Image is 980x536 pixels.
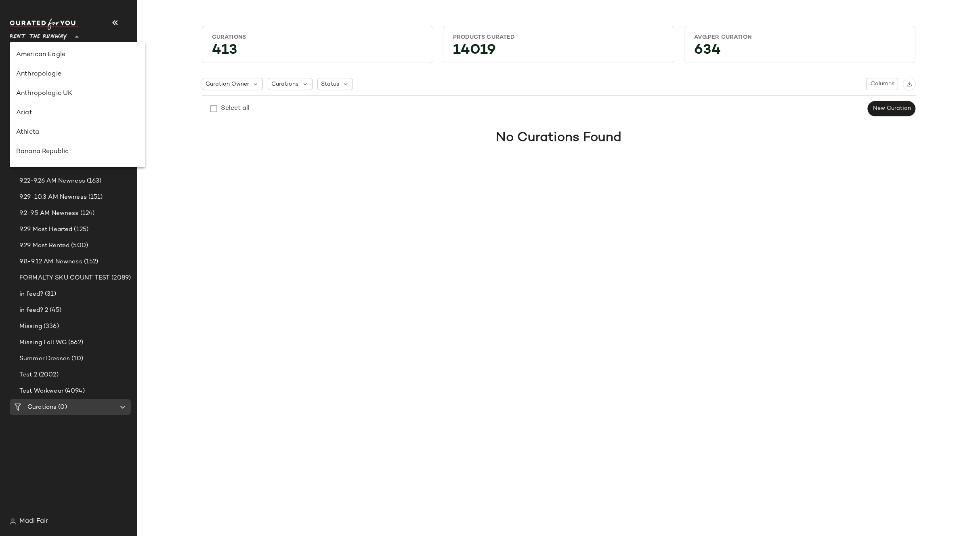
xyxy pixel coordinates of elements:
[19,370,37,380] span: Test 2
[872,105,911,112] span: New Curation
[19,322,42,331] span: Missing
[10,42,145,167] div: undefined-list
[19,338,67,347] span: Missing Fall WG
[85,177,102,186] span: (163)
[87,193,103,202] span: (151)
[19,225,72,234] span: 9.29 Most Hearted
[70,354,84,364] span: (10)
[271,80,298,88] span: Curations
[16,50,139,60] div: American Eagle
[496,128,621,147] h1: No Curations Found
[69,241,88,250] span: (500)
[221,104,250,114] div: Select all
[63,387,85,396] span: (4094)
[72,225,88,234] span: (125)
[57,403,67,412] span: (0)
[19,177,85,186] span: 9.22-9.26 AM Newness
[19,387,63,396] span: Test Workwear
[67,338,83,347] span: (662)
[19,193,87,202] span: 9.29-10.3 AM Newness
[447,44,671,59] div: 14019
[82,257,99,267] span: (152)
[19,241,69,250] span: 9.29 Most Rented
[16,128,139,137] div: Athleta
[16,108,139,118] div: Ariat
[206,80,249,88] span: Curation Owner
[453,34,664,41] div: Products Curated
[19,209,79,218] span: 9.2-9.5 AM Newness
[10,518,16,525] img: svg%3e
[79,209,95,218] span: (124)
[212,34,423,41] div: Curations
[870,81,894,87] span: Columns
[37,370,59,380] span: (2002)
[10,27,67,42] span: Rent the Runway
[19,517,48,526] span: Madi Fair
[48,306,61,315] span: (45)
[19,306,48,315] span: in feed? 2
[19,290,43,299] span: in feed?
[866,78,898,90] button: Columns
[16,69,139,79] div: Anthropologie
[110,273,131,283] span: (2089)
[688,44,912,59] div: 634
[16,147,139,157] div: Banana Republic
[206,44,430,59] div: 413
[19,354,70,364] span: Summer Dresses
[694,34,905,41] div: Avg.per Curation
[10,19,78,30] img: cfy_white_logo.C9jOOHJF.svg
[19,257,82,267] span: 9.8-9.12 AM Newness
[16,166,139,176] div: Bloomingdales
[43,290,56,299] span: (31)
[867,101,915,116] button: New Curation
[27,403,57,412] span: Curations
[42,322,59,331] span: (336)
[19,273,110,283] span: FORMALTY SKU COUNT TEST
[321,80,339,88] span: Status
[16,89,139,99] div: Anthropologie UK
